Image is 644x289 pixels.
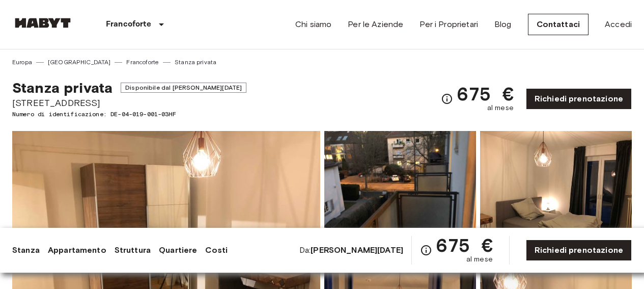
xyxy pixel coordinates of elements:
span: al mese [487,103,514,113]
a: Appartamento [48,244,106,256]
span: 675 € [457,85,514,103]
span: al mese [466,254,493,265]
svg: Verifica i dettagli delle spese nella sezione 'Riassunto dei Costi'. Si prega di notare che gli s... [420,244,432,256]
svg: Verifica i dettagli delle spese nella sezione 'Riassunto dei Costi'. Si prega di notare che gli s... [441,93,453,105]
a: Costi [205,244,228,256]
a: Richiedi prenotazione [526,240,632,261]
img: Picture of unit DE-04-019-001-03HF [324,131,476,265]
img: Picture of unit DE-04-019-001-03HF [480,131,632,265]
span: Da: [299,245,403,256]
span: Disponibile dal [PERSON_NAME][DATE] [121,83,246,93]
a: Quartiere [159,244,197,256]
a: Struttura [115,244,151,256]
a: Richiedi prenotazione [526,88,632,110]
a: Chi siamo [295,18,331,31]
a: [GEOGRAPHIC_DATA] [48,58,111,67]
a: Per i Proprietari [419,18,478,31]
img: Habyt [12,18,73,28]
span: [STREET_ADDRESS] [12,96,246,110]
b: [PERSON_NAME][DATE] [311,245,403,255]
a: Europa [12,58,32,67]
a: Blog [494,18,512,31]
span: Numero di identificazione: DE-04-019-001-03HF [12,110,246,119]
a: Stanza [12,244,40,256]
a: Contattaci [528,14,589,35]
p: Francoforte [106,18,151,31]
span: 675 € [436,236,493,254]
a: Francoforte [126,58,159,67]
span: Stanza privata [12,79,113,96]
a: Per le Aziende [348,18,403,31]
a: Stanza privata [175,58,216,67]
a: Accedi [605,18,632,31]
